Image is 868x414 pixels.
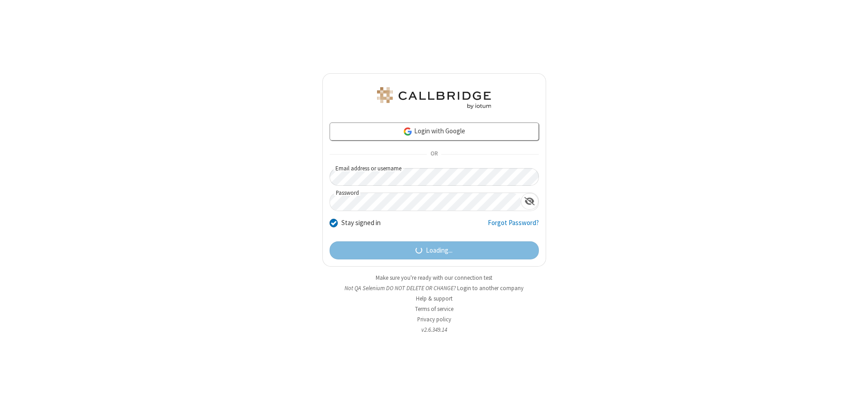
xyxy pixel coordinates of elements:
li: v2.6.349.14 [322,325,546,334]
button: Login to another company [457,284,524,292]
button: Loading... [330,241,539,259]
div: Show password [521,193,538,210]
li: Not QA Selenium DO NOT DELETE OR CHANGE? [322,284,546,292]
a: Make sure you're ready with our connection test [376,274,492,282]
img: QA Selenium DO NOT DELETE OR CHANGE [375,87,493,109]
input: Email address or username [330,168,539,186]
a: Forgot Password? [488,218,539,235]
a: Privacy policy [417,315,451,323]
a: Login with Google [330,122,539,141]
span: Loading... [426,245,453,256]
img: google-icon.png [403,127,413,136]
input: Password [330,193,521,211]
a: Terms of service [415,305,453,313]
label: Stay signed in [341,218,381,228]
span: OR [427,148,441,161]
a: Help & support [416,295,453,302]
